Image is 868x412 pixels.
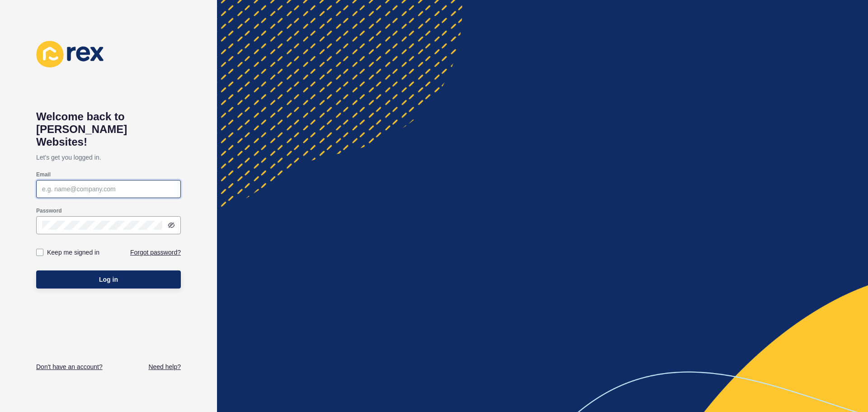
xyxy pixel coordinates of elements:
[36,207,62,214] label: Password
[36,110,181,148] h1: Welcome back to [PERSON_NAME] Websites!
[47,248,99,257] label: Keep me signed in
[36,362,103,371] a: Don't have an account?
[130,248,181,257] a: Forgot password?
[36,148,181,166] p: Let's get you logged in.
[36,171,51,178] label: Email
[148,362,181,371] a: Need help?
[42,185,175,194] input: e.g. name@company.com
[99,275,118,284] span: Log in
[36,270,181,289] button: Log in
